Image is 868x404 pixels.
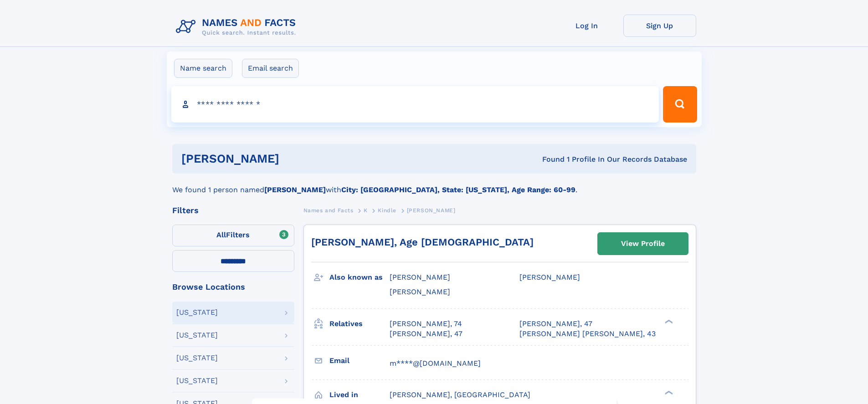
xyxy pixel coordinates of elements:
span: Kindle [378,207,396,214]
h3: Lived in [329,387,390,403]
a: Sign Up [623,15,696,37]
h3: Email [329,353,390,368]
span: [PERSON_NAME], [GEOGRAPHIC_DATA] [390,390,530,399]
h1: [PERSON_NAME] [181,153,411,164]
div: We found 1 person named with . [172,174,696,195]
a: Kindle [378,205,396,216]
input: search input [171,86,659,123]
a: K [364,205,368,216]
span: All [216,230,226,239]
div: [US_STATE] [176,377,218,384]
div: ❯ [663,389,673,395]
a: Names and Facts [303,205,354,216]
a: [PERSON_NAME], 74 [390,319,462,329]
div: Found 1 Profile In Our Records Database [411,154,687,164]
label: Name search [174,59,232,78]
label: Email search [242,59,299,78]
a: View Profile [598,233,688,255]
img: Logo Names and Facts [172,15,303,39]
h3: Also known as [329,270,390,285]
a: [PERSON_NAME] [PERSON_NAME], 43 [519,329,656,339]
label: Filters [172,225,294,246]
a: Log In [550,15,623,37]
span: K [364,207,368,214]
button: Search Button [663,86,697,123]
span: [PERSON_NAME] [519,273,580,281]
span: [PERSON_NAME] [390,273,450,281]
div: ❯ [663,318,673,324]
a: [PERSON_NAME], 47 [519,319,592,329]
div: [US_STATE] [176,309,218,316]
span: [PERSON_NAME] [407,207,456,214]
div: Browse Locations [172,283,294,291]
b: City: [GEOGRAPHIC_DATA], State: [US_STATE], Age Range: 60-99 [341,185,575,194]
h3: Relatives [329,316,390,332]
a: [PERSON_NAME], 47 [390,329,462,339]
div: [US_STATE] [176,354,218,362]
div: [US_STATE] [176,332,218,339]
span: [PERSON_NAME] [390,287,450,296]
a: [PERSON_NAME], Age [DEMOGRAPHIC_DATA] [311,236,534,248]
div: View Profile [621,233,665,254]
b: [PERSON_NAME] [264,185,326,194]
div: Filters [172,206,294,215]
